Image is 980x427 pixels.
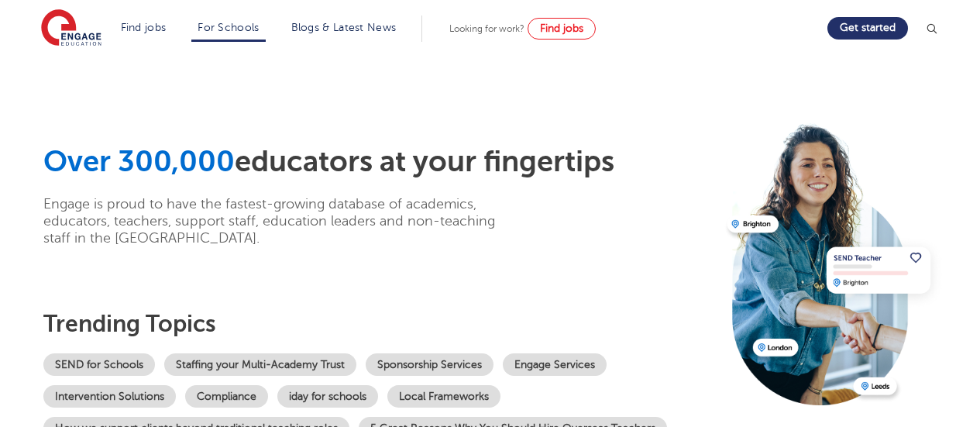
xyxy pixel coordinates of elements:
a: Compliance [185,385,268,408]
a: Intervention Solutions [43,385,176,408]
span: Find jobs [540,22,583,34]
a: Staffing your Multi-Academy Trust [164,353,356,376]
a: iday for schools [277,385,378,408]
a: Find jobs [528,18,596,40]
h3: Trending topics [43,310,716,338]
a: Get started [827,17,908,40]
span: Looking for work? [449,23,524,34]
span: Over 300,000 [43,145,235,178]
a: Engage Services [503,353,607,376]
h1: educators at your fingertips [43,144,716,180]
a: Local Frameworks [387,385,500,408]
a: Find jobs [121,22,167,33]
a: Sponsorship Services [366,353,493,376]
a: Blogs & Latest News [291,22,397,33]
img: Engage Education [41,9,101,48]
p: Engage is proud to have the fastest-growing database of academics, educators, teachers, support s... [43,195,520,246]
a: For Schools [198,22,259,33]
a: SEND for Schools [43,353,155,376]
